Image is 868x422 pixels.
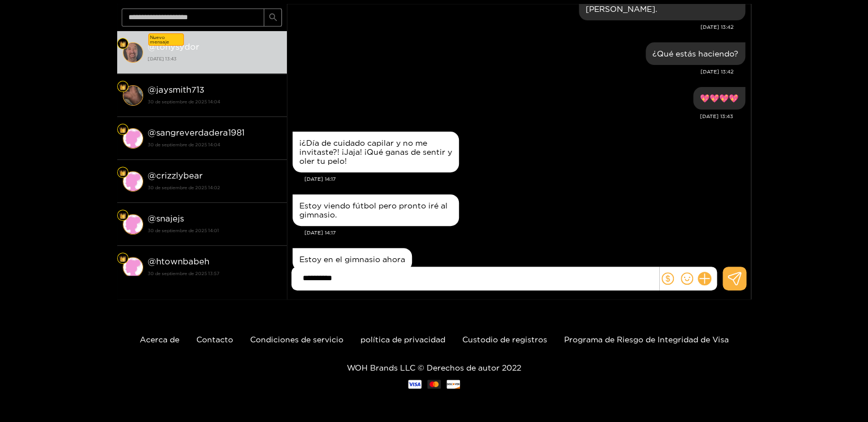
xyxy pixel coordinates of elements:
[701,24,733,30] font: [DATE] 13:42
[119,41,126,47] img: Nivel de ventilador
[123,128,143,149] img: conversación
[148,171,203,180] font: @crizzlybear
[646,42,745,65] div: 5 de octubre, 13:42
[299,201,448,219] font: Estoy viendo fútbol pero pronto iré al gimnasio.
[148,85,156,94] font: @
[119,212,126,219] img: Nivel de ventilador
[299,138,452,165] font: ¡¿Día de cuidado capilar y no me invitaste?! ¡Jaja! ¡Qué ganas de sentir y oler tu pelo!
[347,363,521,372] font: WOH Brands LLC © Derechos de autor 2022
[119,255,126,262] img: Nivel de ventilador
[299,255,405,263] font: Estoy en el gimnasio ahora
[148,42,199,51] font: @tonysydor
[119,84,126,90] img: Nivel de ventilador
[148,185,220,190] font: 30 de septiembre de 2025 14:02
[462,335,547,343] a: Custodio de registros
[196,335,233,343] a: Contacto
[564,335,729,343] a: Programa de Riesgo de Integridad de Visa
[293,248,412,271] div: 5 de octubre, 14:31
[148,128,156,137] font: @
[148,271,220,276] font: 30 de septiembre de 2025 13:57
[123,171,143,192] img: conversación
[123,257,143,277] img: conversación
[700,114,733,119] font: [DATE] 13:43
[659,270,676,287] button: dólar
[681,272,693,285] span: sonrisa
[661,272,674,285] span: dólar
[701,69,733,75] font: [DATE] 13:42
[119,127,126,133] img: Nivel de ventilador
[269,13,277,23] span: buscar
[148,256,209,266] font: @htownbabeh
[304,176,336,182] font: [DATE] 14:17
[119,169,126,176] img: Nivel de ventilador
[304,230,336,236] font: [DATE] 14:17
[156,85,204,94] font: jaysmith713
[148,214,184,223] font: @snajejs
[360,335,445,343] a: política de privacidad
[148,56,177,61] font: [DATE] 13:43
[123,214,143,234] img: conversación
[700,94,738,102] font: 💖💖💖💖
[148,99,220,104] font: 30 de septiembre de 2025 14:04
[150,35,169,44] font: Nuevo mensaje
[140,335,179,343] a: Acerca de
[148,142,220,147] font: 30 de septiembre de 2025 14:04
[123,85,143,106] img: conversación
[148,228,219,233] font: 30 de septiembre de 2025 14:01
[693,87,745,110] div: 5 de octubre, 13:43
[156,128,244,137] font: sangreverdadera1981
[250,335,343,343] a: Condiciones de servicio
[264,8,282,27] button: buscar
[652,49,738,58] font: ¿Qué estás haciendo?
[293,132,459,172] div: 5 de octubre, 14:17
[123,42,143,63] img: conversación
[293,194,459,226] div: 5 de octubre, 14:17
